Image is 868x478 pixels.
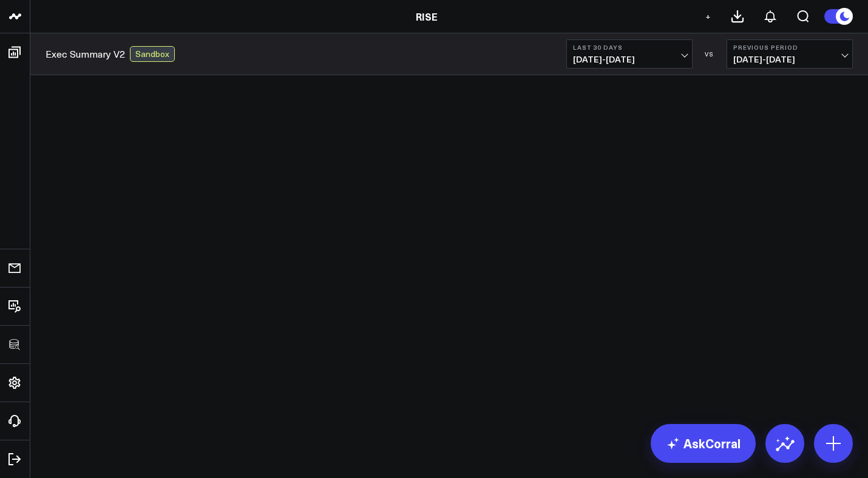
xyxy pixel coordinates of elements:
div: Sandbox [130,46,175,62]
button: + [700,9,715,24]
a: AskCorral [651,424,756,463]
b: Previous Period [733,44,846,51]
div: VS [699,50,721,58]
button: Previous Period[DATE]-[DATE] [727,39,853,69]
b: Last 30 Days [573,44,686,51]
button: Last 30 Days[DATE]-[DATE] [566,39,693,69]
span: + [705,12,711,21]
span: [DATE] - [DATE] [573,55,686,64]
a: Exec Summary V2 [46,47,125,61]
a: RISE [416,10,438,23]
span: [DATE] - [DATE] [733,55,846,64]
